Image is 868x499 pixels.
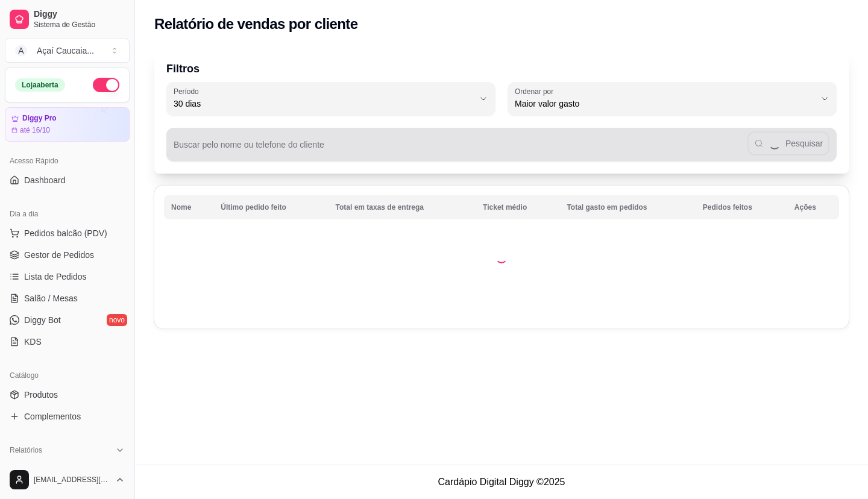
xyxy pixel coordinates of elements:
[5,224,130,243] button: Pedidos balcão (PDV)
[5,385,130,404] a: Produtos
[5,204,130,224] div: Dia a dia
[5,460,130,479] a: Relatórios de vendas
[24,227,107,239] span: Pedidos balcão (PDV)
[515,98,815,110] span: Maior valor gasto
[24,389,58,401] span: Produtos
[5,39,130,63] button: Select a team
[5,5,130,34] a: DiggySistema de Gestão
[5,289,130,308] a: Salão / Mesas
[24,271,87,283] span: Lista de Pedidos
[135,465,868,499] footer: Cardápio Digital Diggy © 2025
[166,60,837,77] p: Filtros
[5,151,130,171] div: Acesso Rápido
[5,245,130,265] a: Gestor de Pedidos
[5,310,130,330] a: Diggy Botnovo
[24,410,81,422] span: Complementos
[34,20,125,30] span: Sistema de Gestão
[20,125,50,135] article: até 16/10
[5,465,130,494] button: [EMAIL_ADDRESS][DOMAIN_NAME]
[5,171,130,190] a: Dashboard
[5,366,130,385] div: Catálogo
[166,82,495,116] button: Período30 dias
[22,114,57,123] article: Diggy Pro
[174,98,474,110] span: 30 dias
[24,292,78,304] span: Salão / Mesas
[515,86,558,96] label: Ordenar por
[93,78,119,92] button: Alterar Status
[24,174,66,186] span: Dashboard
[10,445,42,455] span: Relatórios
[24,336,42,348] span: KDS
[5,407,130,426] a: Complementos
[174,143,747,155] input: Buscar pelo nome ou telefone do cliente
[34,475,110,485] span: [EMAIL_ADDRESS][DOMAIN_NAME]
[174,86,203,96] label: Período
[5,332,130,351] a: KDS
[34,9,125,20] span: Diggy
[495,251,508,263] div: Loading
[37,45,94,57] div: Açaí Caucaia ...
[508,82,837,116] button: Ordenar porMaior valor gasto
[5,107,130,142] a: Diggy Proaté 16/10
[24,314,61,326] span: Diggy Bot
[5,267,130,286] a: Lista de Pedidos
[24,249,94,261] span: Gestor de Pedidos
[15,78,65,92] div: Loja aberta
[15,45,27,57] span: A
[154,14,358,34] h2: Relatório de vendas por cliente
